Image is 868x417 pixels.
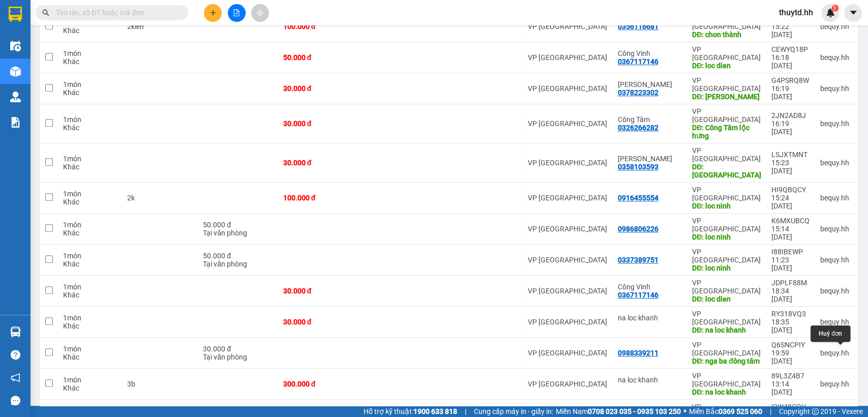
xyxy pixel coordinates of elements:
[63,283,117,291] div: 1 món
[771,372,810,380] div: 89L3Z4B7
[771,84,810,101] div: 16:19 [DATE]
[528,159,608,167] div: VP [GEOGRAPHIC_DATA]
[617,88,658,97] div: 0378223302
[692,31,761,39] div: DĐ: chon thành
[692,248,761,264] div: VP [GEOGRAPHIC_DATA]
[63,314,117,322] div: 1 món
[771,287,810,303] div: 18:34 [DATE]
[617,124,658,132] div: 0326266282
[528,318,608,326] div: VP [GEOGRAPHIC_DATA]
[820,194,853,202] div: bequy.hh
[771,310,810,318] div: RY318VQ3
[11,373,20,382] span: notification
[283,84,355,93] div: 30.000 đ
[203,252,273,260] div: 50.000 đ
[63,353,117,361] div: Khác
[617,57,658,66] div: 0367117146
[465,406,466,417] span: |
[63,190,117,198] div: 1 món
[63,345,117,353] div: 1 món
[209,9,217,16] span: plus
[820,22,853,31] div: bequy.hh
[692,202,761,210] div: DĐ: loc ninh
[849,8,858,17] span: caret-down
[617,291,658,299] div: 0367117146
[474,406,553,417] span: Cung cấp máy in - giấy in:
[283,22,355,31] div: 100.000 đ
[63,291,117,299] div: Khác
[692,388,761,396] div: DĐ: na loc khanh
[771,248,810,256] div: I88IBEWP
[10,326,21,337] img: warehouse-icon
[692,326,761,334] div: DĐ: na loc khanh
[692,107,761,124] div: VP [GEOGRAPHIC_DATA]
[63,252,117,260] div: 1 món
[771,186,810,194] div: HI9QBQCY
[771,151,810,159] div: LSJXTMNT
[771,22,810,39] div: 15:22 [DATE]
[692,357,761,365] div: DĐ: nga ba đông tâm
[617,314,681,322] div: na loc khanh
[283,380,355,388] div: 300.000 đ
[820,349,853,357] div: bequy.hh
[692,45,761,62] div: VP [GEOGRAPHIC_DATA]
[770,406,771,417] span: |
[203,345,273,353] div: 30.000 đ
[203,221,273,229] div: 50.000 đ
[771,159,810,175] div: 15:23 [DATE]
[617,80,681,88] div: Minh tâm
[811,325,850,342] div: Huỷ đơn
[820,380,853,388] div: bequy.hh
[528,53,608,62] div: VP [GEOGRAPHIC_DATA]
[63,115,117,124] div: 1 món
[11,350,20,360] span: question-circle
[820,53,853,62] div: bequy.hh
[413,407,457,415] strong: 1900 633 818
[683,409,686,413] span: ⚪️
[771,403,810,411] div: I2W48CQV
[617,194,658,202] div: 0916455554
[833,5,836,12] span: 1
[617,155,681,163] div: Hà Linh
[10,66,21,77] img: warehouse-icon
[617,49,681,57] div: Công Vinh
[63,376,117,384] div: 1 món
[771,194,810,210] div: 15:24 [DATE]
[63,49,117,57] div: 1 món
[617,283,681,291] div: Công Vinh
[528,287,608,295] div: VP [GEOGRAPHIC_DATA]
[528,84,608,93] div: VP [GEOGRAPHIC_DATA]
[588,407,681,415] strong: 0708 023 035 - 0935 103 250
[692,233,761,241] div: DĐ: loc ninh
[771,53,810,70] div: 16:18 [DATE]
[528,120,608,128] div: VP [GEOGRAPHIC_DATA]
[771,76,810,84] div: G4PSRQ8W
[283,287,355,295] div: 30.000 đ
[63,322,117,330] div: Khác
[692,124,761,140] div: DĐ: Công Tâm lộc hưng
[617,349,658,357] div: 0988339211
[692,310,761,326] div: VP [GEOGRAPHIC_DATA]
[63,221,117,229] div: 1 món
[63,88,117,97] div: Khác
[692,62,761,70] div: DĐ: loc dien
[820,159,853,167] div: bequy.hh
[771,341,810,349] div: Q6SNCPIY
[692,76,761,93] div: VP [GEOGRAPHIC_DATA]
[617,115,681,124] div: Công Tâm
[771,380,810,396] div: 13:14 [DATE]
[9,7,22,22] img: logo-vxr
[617,376,681,384] div: na loc khanh
[127,194,193,202] div: 2k
[63,260,117,268] div: Khác
[692,217,761,233] div: VP [GEOGRAPHIC_DATA]
[56,7,176,18] input: Tìm tên, số ĐT hoặc mã đơn
[692,163,761,179] div: DĐ: Lộc Ninh
[63,124,117,132] div: Khác
[617,256,658,264] div: 0337389751
[812,408,819,415] span: copyright
[831,5,839,12] sup: 1
[11,396,20,405] span: message
[203,260,273,268] div: Tại văn phòng
[251,4,269,22] button: aim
